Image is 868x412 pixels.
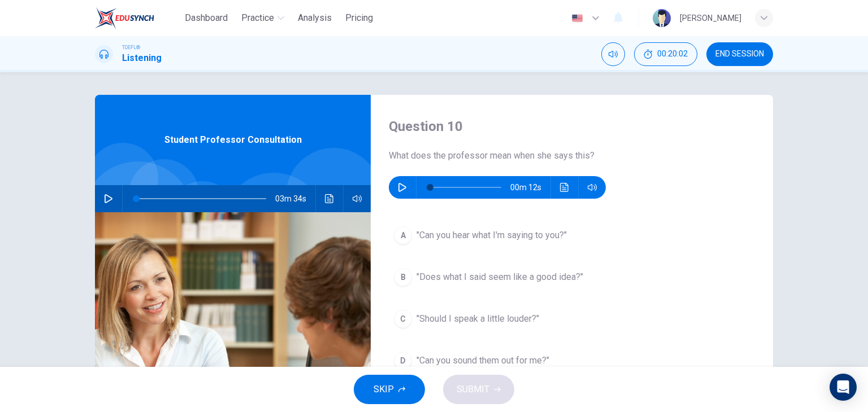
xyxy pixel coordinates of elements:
button: D"Can you sound them out for me?" [389,347,755,375]
div: D [394,352,412,370]
button: A"Can you hear what I'm saying to you?" [389,221,755,249]
h1: Listening [122,51,162,65]
div: B [394,268,412,286]
span: What does the professor mean when she says this? [389,149,755,163]
span: END SESSION [715,50,764,59]
div: [PERSON_NAME] [680,11,741,25]
button: C"Should I speak a little louder?" [389,305,755,333]
span: 00:20:02 [657,50,688,59]
img: en [570,14,584,23]
img: Profile picture [653,9,671,27]
span: Analysis [298,11,332,25]
div: Mute [601,42,625,66]
span: "Can you hear what I'm saying to you?" [416,229,567,242]
div: Hide [634,42,697,66]
span: "Can you sound them out for me?" [416,354,549,367]
a: EduSynch logo [95,7,180,29]
img: EduSynch logo [95,7,154,29]
button: SKIP [354,375,425,404]
h4: Question 10 [389,117,755,135]
span: SKIP [374,382,394,397]
button: Analysis [293,8,336,28]
span: Practice [241,11,274,25]
button: Click to see the audio transcription [320,185,338,212]
button: END SESSION [706,42,773,66]
span: "Should I speak a little louder?" [416,312,539,326]
span: 00m 12s [510,176,550,199]
span: Pricing [345,11,373,25]
span: Dashboard [185,11,228,25]
div: A [394,226,412,244]
div: C [394,310,412,328]
button: Practice [237,8,289,28]
button: Dashboard [180,8,232,28]
button: 00:20:02 [634,42,697,66]
span: TOEFL® [122,43,140,51]
span: 03m 34s [275,185,315,212]
button: Pricing [341,8,377,28]
div: Open Intercom Messenger [830,374,857,401]
span: Student Professor Consultation [164,133,302,147]
button: B"Does what I said seem like a good idea?" [389,263,755,291]
button: Click to see the audio transcription [555,176,574,199]
span: "Does what I said seem like a good idea?" [416,270,583,284]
